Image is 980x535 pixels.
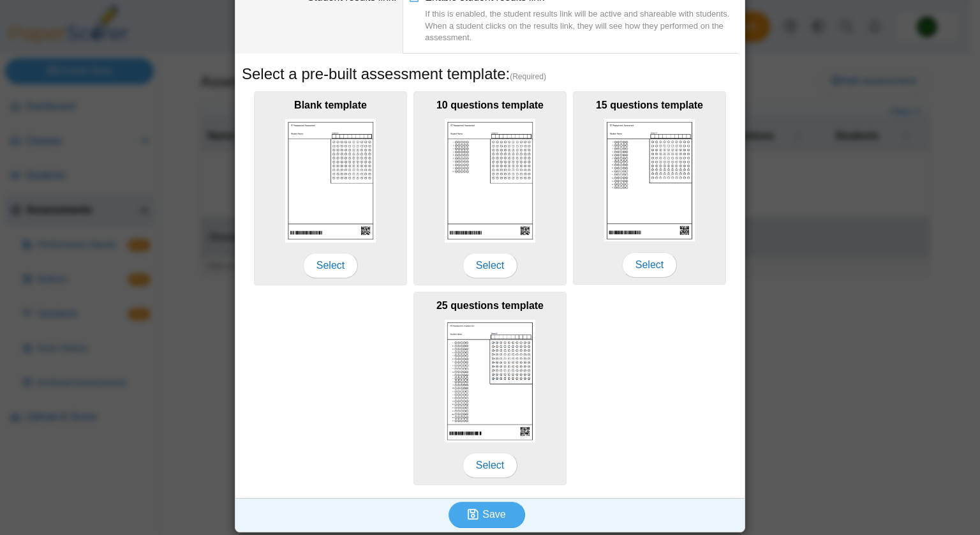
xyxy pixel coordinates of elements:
[482,509,505,520] span: Save
[604,119,695,241] img: scan_sheet_15_questions.png
[445,320,535,442] img: scan_sheet_25_questions.png
[596,100,703,110] b: 15 questions template
[449,502,525,527] button: Save
[242,63,738,85] h5: Select a pre-built assessment template:
[463,453,517,478] span: Select
[463,253,517,278] span: Select
[510,72,546,82] span: (Required)
[303,253,358,278] span: Select
[436,100,544,110] b: 10 questions template
[294,100,367,110] b: Blank template
[425,8,738,43] div: If this is enabled, the student results link will be active and shareable with students. When a s...
[622,252,677,278] span: Select
[285,119,376,242] img: scan_sheet_blank.png
[436,300,544,311] b: 25 questions template
[445,119,535,242] img: scan_sheet_10_questions.png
